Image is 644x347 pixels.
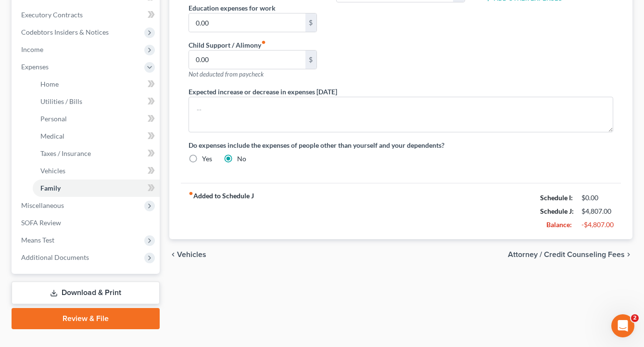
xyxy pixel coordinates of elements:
span: Taxes / Insurance [40,149,91,157]
span: Vehicles [40,167,65,175]
label: Child Support / Alimony [189,40,266,50]
a: Family [33,180,160,197]
i: fiber_manual_record [189,191,193,196]
span: Miscellaneous [21,201,64,209]
a: Personal [33,110,160,128]
iframe: Intercom live chat [611,314,634,337]
span: Attorney / Credit Counseling Fees [508,251,625,258]
label: No [237,154,246,164]
a: SOFA Review [13,214,160,231]
span: Expenses [21,63,49,71]
input: -- [189,51,305,69]
label: Education expenses for work [189,3,276,13]
span: Home [40,80,59,88]
a: Medical [33,128,160,145]
span: Codebtors Insiders & Notices [21,28,109,36]
button: Attorney / Credit Counseling Fees chevron_right [508,251,632,258]
span: Income [21,45,43,53]
a: Executory Contracts [13,6,160,24]
span: Family [40,184,61,192]
a: Review & File [12,308,160,329]
label: Yes [202,154,212,164]
span: SOFA Review [21,218,61,227]
a: Home [33,76,160,93]
label: Do expenses include the expenses of people other than yourself and your dependents? [189,140,613,150]
input: -- [189,13,305,32]
span: Personal [40,115,67,123]
i: chevron_left [169,251,177,258]
div: $ [305,13,317,32]
span: 2 [631,314,639,322]
strong: Balance: [546,220,572,229]
a: Vehicles [33,162,160,180]
strong: Schedule J: [540,207,574,215]
span: Executory Contracts [21,11,83,19]
strong: Added to Schedule J [189,191,254,231]
div: -$4,807.00 [581,220,613,230]
span: Utilities / Bills [40,97,82,105]
button: chevron_left Vehicles [169,251,206,258]
i: chevron_right [625,251,632,258]
span: Medical [40,132,64,140]
a: Download & Print [12,282,160,304]
div: $ [305,51,317,69]
span: Means Test [21,236,54,244]
span: Vehicles [177,251,206,258]
a: Utilities / Bills [33,93,160,110]
span: Not deducted from paycheck [189,70,264,78]
a: Taxes / Insurance [33,145,160,162]
span: Additional Documents [21,253,89,261]
div: $0.00 [581,193,613,203]
label: Expected increase or decrease in expenses [DATE] [189,87,337,97]
i: fiber_manual_record [261,40,266,45]
strong: Schedule I: [540,193,573,202]
div: $4,807.00 [581,206,613,216]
